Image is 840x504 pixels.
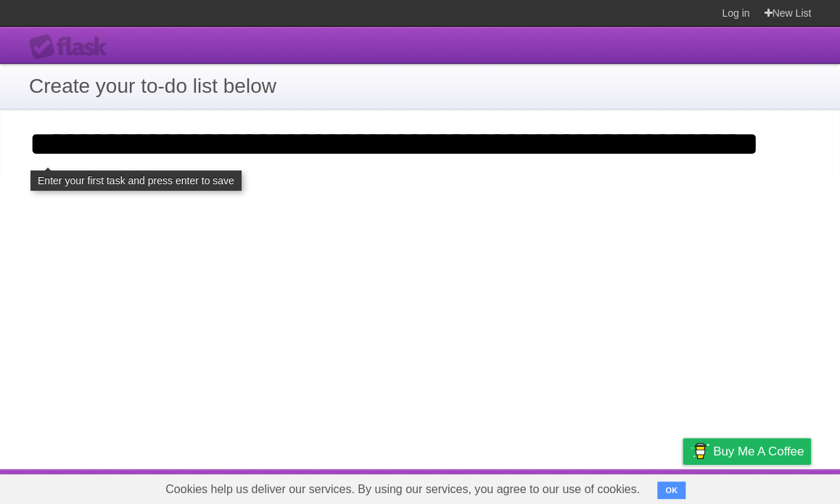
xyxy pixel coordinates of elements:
[29,34,116,60] div: Flask
[29,71,811,102] h1: Create your to-do list below
[538,473,596,500] a: Developers
[657,482,685,499] button: OK
[614,473,646,500] a: Terms
[683,438,811,465] a: Buy me a coffee
[690,439,709,463] img: Buy me a coffee
[720,473,811,500] a: Suggest a feature
[490,473,520,500] a: About
[713,439,804,464] span: Buy me a coffee
[151,475,654,504] span: Cookies help us deliver our services. By using our services, you agree to our use of cookies.
[664,473,701,500] a: Privacy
